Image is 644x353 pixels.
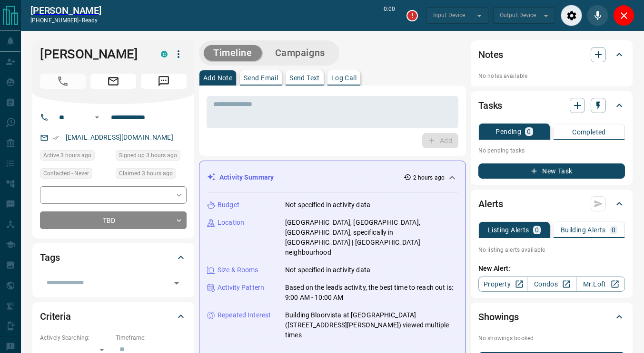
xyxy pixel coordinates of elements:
[91,112,103,123] button: Open
[285,218,458,258] p: [GEOGRAPHIC_DATA], [GEOGRAPHIC_DATA], [GEOGRAPHIC_DATA], specifically in [GEOGRAPHIC_DATA] | [GEO...
[43,169,89,178] span: Contacted - Never
[30,5,101,16] a: [PERSON_NAME]
[219,172,274,182] p: Activity Summary
[527,277,576,292] a: Condos
[40,309,71,324] h2: Criteria
[587,5,608,26] div: Mute
[116,334,187,342] p: Timeframe:
[612,227,615,233] p: 0
[331,75,357,81] p: Log Call
[285,310,458,340] p: Building Bloorvista at [GEOGRAPHIC_DATA] ([STREET_ADDRESS][PERSON_NAME]) viewed multiple times
[478,143,625,158] p: No pending tasks
[535,227,539,233] p: 0
[116,168,187,181] div: Mon Sep 15 2025
[561,227,606,233] p: Building Alerts
[561,5,582,26] div: Audio Settings
[218,265,258,275] p: Size & Rooms
[478,305,625,328] div: Showings
[478,47,503,62] h2: Notes
[478,94,625,117] div: Tasks
[218,200,239,210] p: Budget
[204,45,262,61] button: Timeline
[285,200,370,210] p: Not specified in activity data
[30,16,101,25] p: [PHONE_NUMBER] -
[413,173,445,182] p: 2 hours ago
[66,134,173,141] a: [EMAIL_ADDRESS][DOMAIN_NAME]
[478,277,527,292] a: Property
[43,151,91,160] span: Active 3 hours ago
[40,305,187,328] div: Criteria
[244,75,278,81] p: Send Email
[478,43,625,66] div: Notes
[478,192,625,215] div: Alerts
[40,211,187,229] div: TBD
[218,310,271,320] p: Repeated Interest
[40,334,111,342] p: Actively Searching:
[289,75,320,81] p: Send Text
[170,277,183,290] button: Open
[478,246,625,254] p: No listing alerts available
[572,129,606,135] p: Completed
[527,128,531,135] p: 0
[285,283,458,303] p: Based on the lead's activity, the best time to reach out is: 9:00 AM - 10:00 AM
[478,163,625,179] button: New Task
[141,74,187,89] span: Message
[384,5,395,26] p: 0:00
[207,169,458,186] div: Activity Summary2 hours ago
[488,227,529,233] p: Listing Alerts
[82,17,98,24] span: ready
[478,309,519,324] h2: Showings
[478,72,625,80] p: No notes available
[478,264,625,274] p: New Alert:
[285,265,370,275] p: Not specified in activity data
[40,47,147,62] h1: [PERSON_NAME]
[478,196,503,211] h2: Alerts
[576,277,625,292] a: Mr.Loft
[40,74,86,89] span: Call
[218,218,244,228] p: Location
[119,151,177,160] span: Signed up 3 hours ago
[116,150,187,163] div: Mon Sep 15 2025
[161,51,168,57] div: condos.ca
[478,334,625,343] p: No showings booked
[266,45,335,61] button: Campaigns
[40,150,111,163] div: Mon Sep 15 2025
[40,246,187,269] div: Tags
[90,74,136,89] span: Email
[495,128,521,135] p: Pending
[218,283,264,293] p: Activity Pattern
[203,75,232,81] p: Add Note
[613,5,634,26] div: Close
[40,250,59,265] h2: Tags
[52,134,59,141] svg: Email Verified
[119,169,173,178] span: Claimed 3 hours ago
[478,98,502,113] h2: Tasks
